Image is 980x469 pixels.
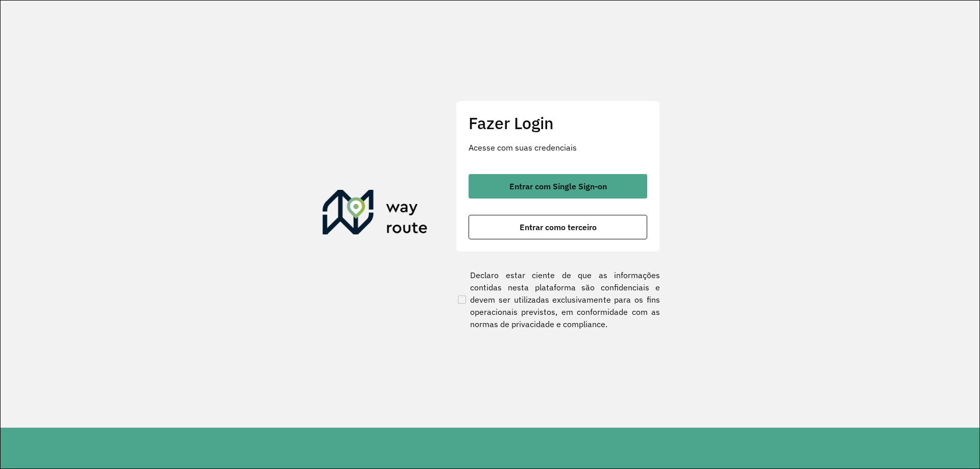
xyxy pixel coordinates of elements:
span: Entrar como terceiro [520,223,597,231]
img: Roteirizador AmbevTech [323,190,428,239]
button: button [469,174,647,199]
label: Declaro estar ciente de que as informações contidas nesta plataforma são confidenciais e devem se... [456,269,660,330]
button: button [469,215,647,239]
h2: Fazer Login [469,113,647,133]
span: Entrar com Single Sign-on [509,182,607,190]
p: Acesse com suas credenciais [469,141,647,154]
